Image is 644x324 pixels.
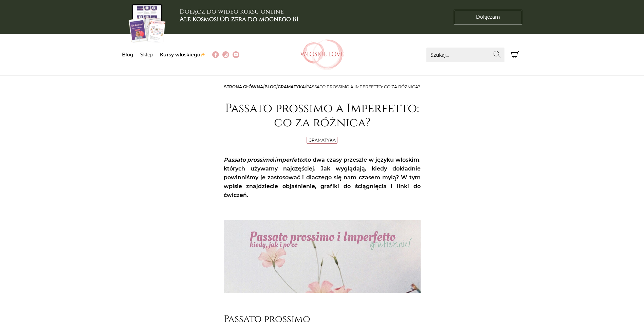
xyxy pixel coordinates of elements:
a: Dołączam [454,10,522,24]
a: Strona główna [224,84,263,89]
input: Szukaj... [426,48,504,62]
a: Kursy włoskiego [160,52,206,58]
img: Włoskielove [300,39,344,70]
em: imperfetto [275,157,305,163]
a: Blog [122,52,133,58]
a: Blog [264,84,276,89]
a: Sklep [140,52,153,58]
button: Koszyk [508,48,522,62]
a: Gramatyka [309,138,336,143]
p: i to dwa czasy przeszłe w języku włoskim, których używamy najczęściej. Jak wyglądają, kiedy dokła... [224,156,421,200]
img: ✨ [200,52,205,57]
h3: Dołącz do wideo kursu online [180,8,298,23]
em: Passato prossimo [224,157,273,163]
a: Gramatyka [278,84,305,89]
span: Dołączam [476,14,500,21]
b: Ale Kosmos! Od zera do mocnego B1 [180,15,298,23]
span: Passato prossimo a Imperfetto: co za różnica? [306,84,420,89]
h1: Passato prossimo a Imperfetto: co za różnica? [224,102,421,130]
span: / / / [224,84,420,89]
